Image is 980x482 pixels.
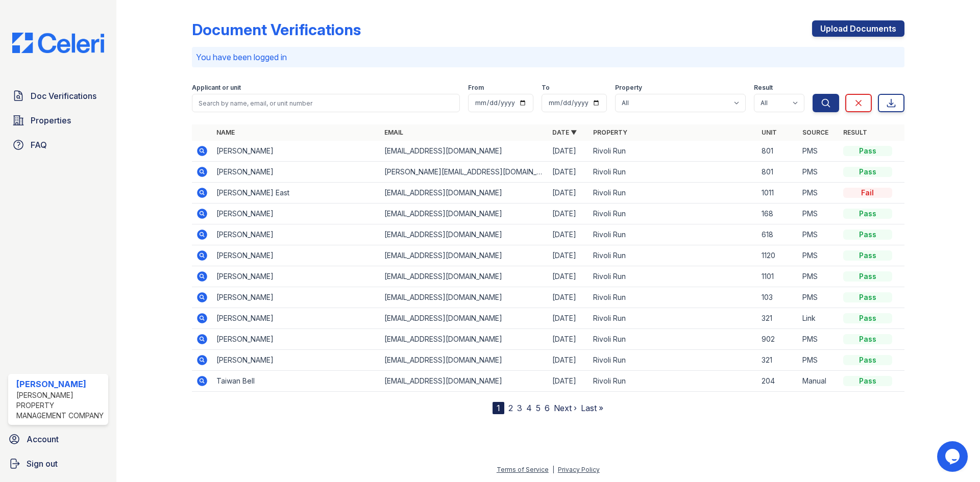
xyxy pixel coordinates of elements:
[757,350,798,371] td: 321
[589,245,757,266] td: Rivoli Run
[589,204,757,224] td: Rivoli Run
[798,329,839,350] td: PMS
[380,350,548,371] td: [EMAIL_ADDRESS][DOMAIN_NAME]
[757,308,798,329] td: 321
[8,86,108,106] a: Doc Verifications
[548,183,589,204] td: [DATE]
[548,287,589,308] td: [DATE]
[4,429,112,449] a: Account
[615,84,642,92] label: Property
[843,355,892,365] div: Pass
[798,183,839,204] td: PMS
[212,287,380,308] td: [PERSON_NAME]
[843,188,892,198] div: Fail
[843,129,867,136] a: Result
[212,245,380,266] td: [PERSON_NAME]
[589,266,757,287] td: Rivoli Run
[754,84,773,92] label: Result
[4,453,112,474] button: Sign out
[554,403,577,413] a: Next ›
[380,245,548,266] td: [EMAIL_ADDRESS][DOMAIN_NAME]
[380,287,548,308] td: [EMAIL_ADDRESS][DOMAIN_NAME]
[798,287,839,308] td: PMS
[937,441,970,472] iframe: chat widget
[589,224,757,245] td: Rivoli Run
[192,94,460,112] input: Search by name, email, or unit number
[380,224,548,245] td: [EMAIL_ADDRESS][DOMAIN_NAME]
[380,371,548,392] td: [EMAIL_ADDRESS][DOMAIN_NAME]
[548,162,589,183] td: [DATE]
[4,33,112,53] img: CE_Logo_Blue-a8612792a0a2168367f1c8372b55b34899dd931a85d93a1a3d3e32e68fde9ad4.png
[798,245,839,266] td: PMS
[757,162,798,183] td: 801
[798,350,839,371] td: PMS
[548,141,589,162] td: [DATE]
[589,287,757,308] td: Rivoli Run
[548,329,589,350] td: [DATE]
[493,402,504,414] div: 1
[8,135,108,155] a: FAQ
[798,308,839,329] td: Link
[517,403,522,413] a: 3
[16,390,104,421] div: [PERSON_NAME] Property Management Company
[757,183,798,204] td: 1011
[380,308,548,329] td: [EMAIL_ADDRESS][DOMAIN_NAME]
[589,308,757,329] td: Rivoli Run
[536,403,541,413] a: 5
[798,371,839,392] td: Manual
[212,141,380,162] td: [PERSON_NAME]
[589,183,757,204] td: Rivoli Run
[548,350,589,371] td: [DATE]
[589,371,757,392] td: Rivoli Run
[798,266,839,287] td: PMS
[212,183,380,204] td: [PERSON_NAME] East
[212,371,380,392] td: Taiwan Bell
[762,129,777,136] a: Unit
[757,371,798,392] td: 204
[843,209,892,219] div: Pass
[843,250,892,261] div: Pass
[798,141,839,162] td: PMS
[757,224,798,245] td: 618
[380,162,548,183] td: [PERSON_NAME][EMAIL_ADDRESS][DOMAIN_NAME]
[843,167,892,177] div: Pass
[581,403,603,413] a: Last »
[8,110,108,131] a: Properties
[212,308,380,329] td: [PERSON_NAME]
[589,141,757,162] td: Rivoli Run
[843,271,892,282] div: Pass
[757,266,798,287] td: 1101
[545,403,550,413] a: 6
[27,433,59,445] span: Account
[192,84,241,92] label: Applicant or unit
[552,129,577,136] a: Date ▼
[542,84,550,92] label: To
[548,224,589,245] td: [DATE]
[212,224,380,245] td: [PERSON_NAME]
[380,204,548,224] td: [EMAIL_ADDRESS][DOMAIN_NAME]
[196,51,900,63] p: You have been logged in
[508,403,513,413] a: 2
[843,334,892,344] div: Pass
[380,329,548,350] td: [EMAIL_ADDRESS][DOMAIN_NAME]
[757,141,798,162] td: 801
[212,350,380,371] td: [PERSON_NAME]
[384,129,403,136] a: Email
[843,292,892,302] div: Pass
[380,141,548,162] td: [EMAIL_ADDRESS][DOMAIN_NAME]
[31,139,47,151] span: FAQ
[843,376,892,386] div: Pass
[843,313,892,323] div: Pass
[589,162,757,183] td: Rivoli Run
[468,84,484,92] label: From
[589,329,757,350] td: Rivoli Run
[548,371,589,392] td: [DATE]
[16,378,104,390] div: [PERSON_NAME]
[212,329,380,350] td: [PERSON_NAME]
[548,245,589,266] td: [DATE]
[552,466,554,473] div: |
[212,266,380,287] td: [PERSON_NAME]
[548,266,589,287] td: [DATE]
[798,162,839,183] td: PMS
[843,146,892,156] div: Pass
